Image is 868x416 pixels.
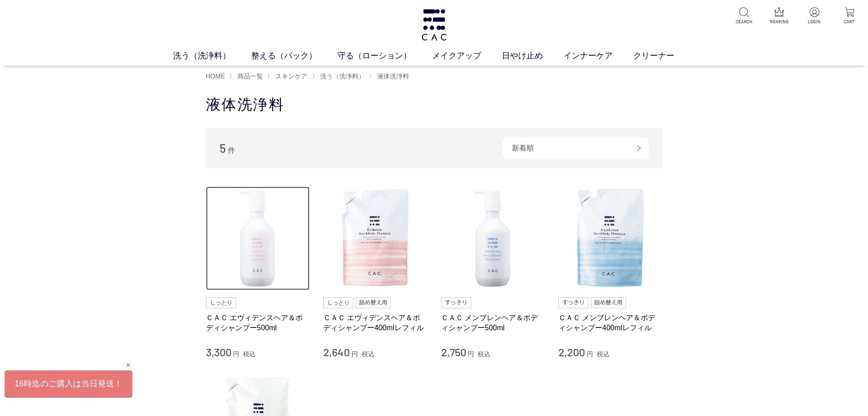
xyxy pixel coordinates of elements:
span: 3,300 [206,345,231,359]
span: 商品一覧 [237,73,263,80]
span: 円 [233,350,239,358]
a: CART [838,7,861,25]
a: RANKING [768,7,790,25]
span: 洗う（洗浄料） [320,73,365,80]
span: 5 [220,141,226,155]
a: 洗う（洗浄料） [318,73,365,80]
span: スキンケア [275,73,307,80]
p: SEARCH [733,18,755,25]
li: 〉 [312,72,367,81]
a: 守る（ローション） [337,50,432,62]
a: クリーナー [633,50,695,62]
a: 洗う（洗浄料） [173,50,251,62]
img: ＣＡＣ メンブレンヘア＆ボディシャンプー400mlレフィル [558,187,663,291]
p: LOGIN [803,18,826,25]
a: ＣＡＣ エヴィデンスヘア＆ボディシャンプー400mlレフィル [323,313,427,333]
a: LOGIN [803,7,826,25]
img: 詰め替え用 [591,297,626,308]
div: 新着順 [503,137,649,159]
img: ＣＡＣ エヴィデンスヘア＆ボディシャンプー400mlレフィル [323,187,427,291]
img: しっとり [206,297,236,308]
h1: 液体洗浄料 [206,95,663,114]
span: 液体洗浄料 [377,73,409,80]
img: logo [420,9,448,41]
span: 円 [352,350,358,358]
a: ＣＡＣ メンブレンヘア＆ボディシャンプー500ml [441,313,545,333]
span: 税込 [478,350,490,358]
img: しっとり [323,297,353,308]
span: 円 [587,350,593,358]
span: 件 [228,146,235,154]
span: 2,640 [323,345,350,359]
span: 2,200 [558,345,585,359]
span: 円 [468,350,474,358]
a: 液体洗浄料 [375,73,409,80]
span: 2,750 [441,345,466,359]
li: 〉 [229,72,265,81]
a: ＣＡＣ エヴィデンスヘア＆ボディシャンプー500ml [206,313,310,333]
span: 税込 [243,350,256,358]
p: CART [838,18,861,25]
a: 日やけ止め [502,50,563,62]
a: 整える（パック） [251,50,337,62]
img: すっきり [441,297,471,308]
li: 〉 [369,72,411,81]
a: 商品一覧 [236,73,263,80]
img: ＣＡＣ メンブレンヘア＆ボディシャンプー500ml [441,187,545,291]
img: 詰め替え用 [356,297,391,308]
img: すっきり [558,297,589,308]
a: インナーケア [563,50,633,62]
a: メイクアップ [432,50,502,62]
span: 税込 [362,350,374,358]
a: スキンケア [274,73,307,80]
a: ＣＡＣ メンブレンヘア＆ボディシャンプー400mlレフィル [558,313,663,333]
a: SEARCH [733,7,755,25]
li: 〉 [267,72,310,81]
span: 税込 [597,350,610,358]
p: RANKING [768,18,790,25]
img: ＣＡＣ エヴィデンスヘア＆ボディシャンプー500ml [206,187,310,291]
a: HOME [206,73,225,80]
